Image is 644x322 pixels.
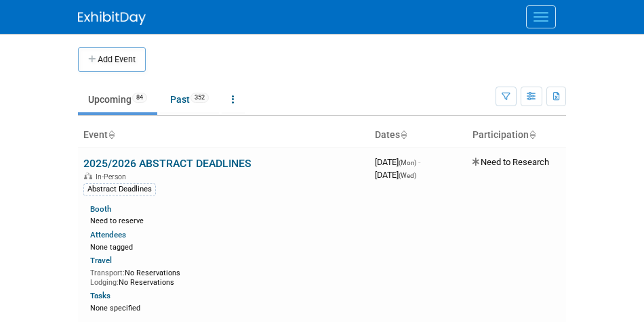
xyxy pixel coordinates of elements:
[418,157,420,167] span: -
[84,172,92,179] img: In-Person Event
[78,11,146,25] img: ExhibitDay
[83,183,156,195] div: Abstract Deadlines
[132,93,147,103] span: 84
[369,124,467,147] th: Dates
[399,159,416,166] span: (Mon)
[78,47,146,72] button: Add Event
[467,124,566,147] th: Participation
[83,157,251,170] a: 2025/2026 ABSTRACT DEADLINES
[400,129,407,140] a: Sort by Start Date
[78,87,157,112] a: Upcoming84
[90,214,364,226] div: Need to reserve
[90,230,126,239] a: Attendees
[90,256,112,265] a: Travel
[160,87,219,112] a: Past352
[96,172,130,181] span: In-Person
[399,172,416,179] span: (Wed)
[526,5,556,28] button: Menu
[90,269,125,277] span: Transport:
[90,266,364,287] div: No Reservations No Reservations
[529,129,536,140] a: Sort by Participation Type
[108,129,115,140] a: Sort by Event Name
[90,291,110,300] a: Tasks
[472,157,549,167] span: Need to Research
[90,204,111,214] a: Booth
[78,124,369,147] th: Event
[375,157,420,167] span: [DATE]
[90,240,374,252] div: None tagged
[90,278,119,287] span: Lodging:
[375,170,416,180] span: [DATE]
[190,93,209,103] span: 352
[90,304,140,313] span: None specified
